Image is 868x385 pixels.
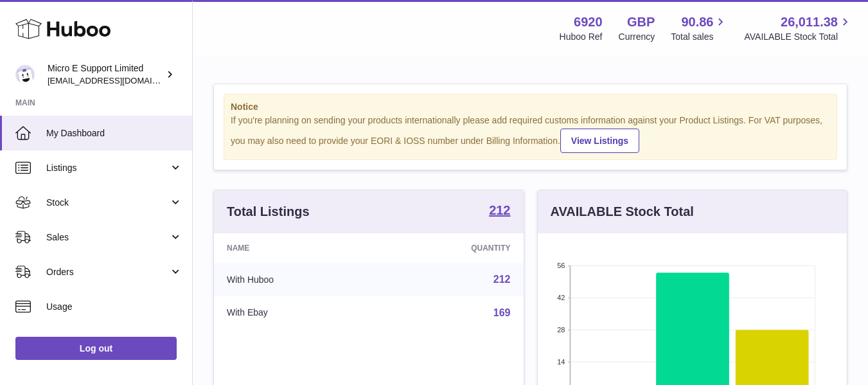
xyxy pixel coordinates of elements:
strong: Notice [231,101,830,113]
div: Huboo Ref [560,31,603,43]
a: Log out [15,337,177,360]
th: Name [214,233,377,263]
span: Orders [46,266,169,278]
span: My Dashboard [46,127,182,139]
a: 169 [493,307,511,318]
td: With Ebay [214,296,377,330]
div: If you're planning on sending your products internationally please add required customs informati... [231,114,830,153]
a: 212 [493,274,511,285]
div: Micro E Support Limited [48,62,163,87]
span: Sales [46,231,169,244]
a: View Listings [560,129,639,153]
span: Usage [46,301,182,313]
a: 90.86 Total sales [671,13,728,43]
a: 26,011.38 AVAILABLE Stock Total [744,13,853,43]
text: 56 [557,262,565,269]
span: 26,011.38 [781,13,838,31]
h3: Total Listings [227,203,310,220]
span: Stock [46,197,169,209]
h3: AVAILABLE Stock Total [551,203,694,220]
span: [EMAIL_ADDRESS][DOMAIN_NAME] [48,75,189,85]
img: contact@micropcsupport.com [15,65,35,84]
span: Listings [46,162,169,174]
strong: GBP [627,13,655,31]
text: 28 [557,326,565,334]
text: 42 [557,294,565,301]
span: Total sales [671,31,728,43]
strong: 6920 [574,13,603,31]
strong: 212 [489,204,510,217]
div: Currency [619,31,655,43]
td: With Huboo [214,263,377,296]
span: 90.86 [681,13,713,31]
text: 14 [557,358,565,366]
th: Quantity [377,233,524,263]
span: AVAILABLE Stock Total [744,31,853,43]
a: 212 [489,204,510,219]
